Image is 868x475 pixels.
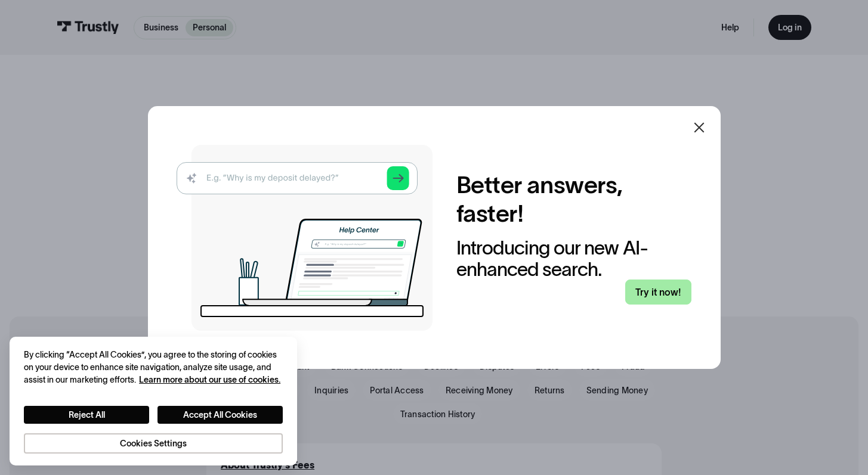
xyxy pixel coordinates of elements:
[24,406,149,424] button: Reject All
[24,433,283,454] button: Cookies Settings
[456,170,691,228] h2: Better answers, faster!
[157,406,283,424] button: Accept All Cookies
[10,337,297,465] div: Cookie banner
[625,280,691,305] a: Try it now!
[456,237,691,280] div: Introducing our new AI-enhanced search.
[24,349,283,386] div: By clicking “Accept All Cookies”, you agree to the storing of cookies on your device to enhance s...
[139,375,280,384] a: More information about your privacy, opens in a new tab
[24,349,283,454] div: Privacy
